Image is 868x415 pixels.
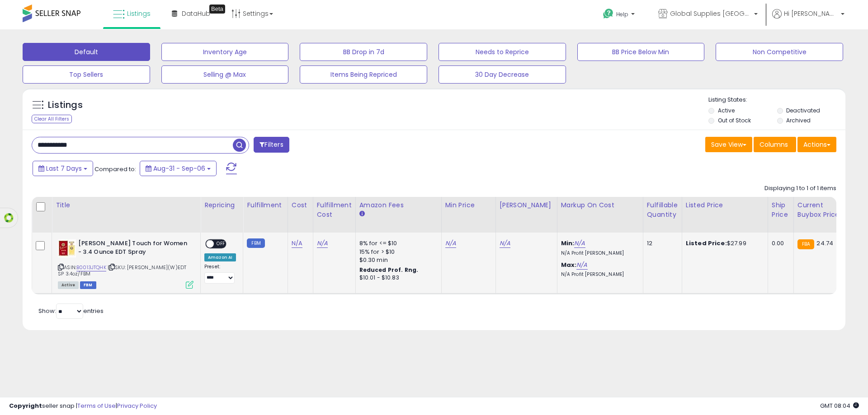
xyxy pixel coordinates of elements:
[9,401,42,410] strong: Copyright
[797,201,844,219] div: Current Buybox Price
[359,266,419,274] b: Reduced Prof. Rng.
[359,248,434,256] div: 15% for > $10
[574,239,585,248] a: N/A
[58,239,193,288] div: ASIN:
[772,201,790,219] div: Ship Price
[300,65,427,84] button: Items Being Repriced
[214,240,228,248] span: OFF
[561,261,577,269] b: Max:
[439,43,566,61] button: Needs to Reprice
[58,264,186,277] span: | SKU: [PERSON_NAME](W)EDT SP 3.4oz/FBM
[561,250,636,256] p: N/A Profit [PERSON_NAME]
[317,201,352,219] div: Fulfillment Cost
[204,253,236,261] div: Amazon AI
[359,210,365,218] small: Amazon Fees.
[647,239,675,247] div: 12
[557,197,643,233] th: The percentage added to the cost of goods (COGS) that forms the calculator for Min & Max prices.
[718,117,751,124] label: Out of Stock
[786,107,820,114] label: Deactivated
[577,43,705,61] button: BB Price Below Min
[784,9,838,18] span: Hi [PERSON_NAME]
[140,161,217,176] button: Aug-31 - Sep-06
[161,65,289,84] button: Selling @ Max
[300,43,427,61] button: BB Drop in 7d
[117,401,157,410] a: Privacy Policy
[764,184,836,193] div: Displaying 1 to 1 of 1 items
[161,43,289,61] button: Inventory Age
[754,137,796,152] button: Columns
[561,239,575,247] b: Min:
[445,201,492,210] div: Min Price
[603,8,614,19] i: Get Help
[56,201,197,210] div: Title
[9,402,157,410] div: seller snap | |
[670,9,751,18] span: Global Supplies [GEOGRAPHIC_DATA]
[204,264,236,284] div: Preset:
[48,99,83,112] h5: Listings
[759,140,788,149] span: Columns
[317,239,328,248] a: N/A
[247,238,264,248] small: FBM
[182,9,210,18] span: DataHub
[500,201,553,210] div: [PERSON_NAME]
[80,281,96,289] span: FBM
[254,137,289,153] button: Filters
[32,115,72,123] div: Clear All Filters
[772,9,844,29] a: Hi [PERSON_NAME]
[58,239,76,257] img: 41IWSbA9kfL._SL40_.jpg
[292,239,302,248] a: N/A
[772,239,787,247] div: 0.00
[500,239,510,248] a: N/A
[816,239,833,247] span: 24.74
[38,307,104,315] span: Show: entries
[596,1,644,29] a: Help
[76,264,106,271] a: B0013JTQHK
[705,137,752,152] button: Save View
[23,43,150,61] button: Default
[616,10,628,18] span: Help
[78,239,188,258] b: [PERSON_NAME] Touch for Women - 3.4 Ounce EDT Spray
[127,9,151,18] span: Listings
[716,43,843,61] button: Non Competitive
[23,65,150,84] button: Top Sellers
[561,271,636,278] p: N/A Profit [PERSON_NAME]
[786,117,811,124] label: Archived
[247,201,283,210] div: Fulfillment
[686,239,727,247] b: Listed Price:
[561,201,639,210] div: Markup on Cost
[439,65,566,84] button: 30 Day Decrease
[359,201,438,210] div: Amazon Fees
[46,164,82,173] span: Last 7 Days
[209,5,225,14] div: Tooltip anchor
[33,161,93,176] button: Last 7 Days
[445,239,456,248] a: N/A
[820,401,859,410] span: 2025-09-14 08:04 GMT
[153,164,205,173] span: Aug-31 - Sep-06
[204,201,239,210] div: Repricing
[58,281,79,289] span: All listings currently available for purchase on Amazon
[359,274,434,282] div: $10.01 - $10.83
[647,201,678,219] div: Fulfillable Quantity
[359,256,434,264] div: $0.30 min
[797,137,836,152] button: Actions
[686,201,764,210] div: Listed Price
[94,165,136,173] span: Compared to:
[77,401,116,410] a: Terms of Use
[292,201,309,210] div: Cost
[576,261,587,270] a: N/A
[718,107,735,114] label: Active
[708,96,845,104] p: Listing States:
[686,239,761,247] div: $27.99
[797,239,814,249] small: FBA
[359,239,434,247] div: 8% for <= $10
